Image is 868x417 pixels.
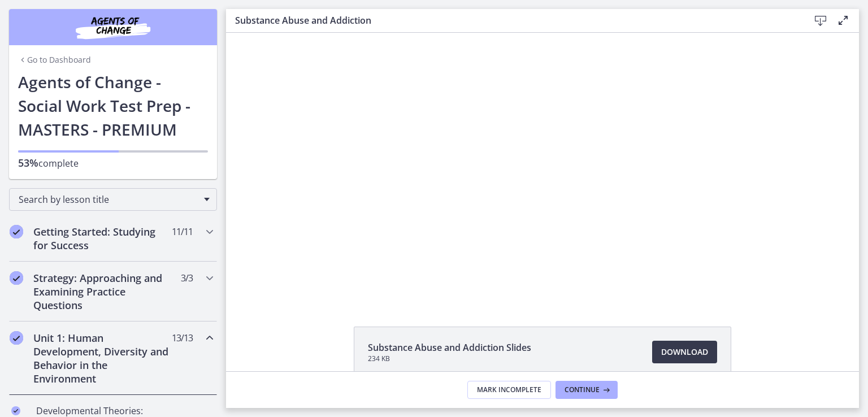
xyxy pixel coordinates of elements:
span: 3 / 3 [181,271,193,285]
p: complete [18,156,208,170]
i: Completed [10,225,23,238]
img: Agents of Change [45,14,181,41]
i: Completed [10,331,23,345]
h2: Unit 1: Human Development, Diversity and Behavior in the Environment [33,331,171,385]
h2: Getting Started: Studying for Success [33,225,171,252]
h2: Strategy: Approaching and Examining Practice Questions [33,271,171,312]
div: Search by lesson title [9,188,217,211]
h3: Substance Abuse and Addiction [235,14,791,27]
a: Download [652,341,717,363]
i: Completed [10,271,23,285]
span: Search by lesson title [19,193,198,206]
span: Mark Incomplete [477,385,541,394]
h1: Agents of Change - Social Work Test Prep - MASTERS - PREMIUM [18,70,208,141]
span: Download [661,345,708,359]
span: 53% [18,156,38,170]
span: 13 / 13 [172,331,193,345]
button: Mark Incomplete [467,381,551,399]
button: Continue [555,381,618,399]
span: Continue [565,385,600,394]
a: Go to Dashboard [18,54,91,66]
i: Completed [11,406,20,415]
span: 234 KB [368,354,531,363]
span: 11 / 11 [172,225,193,238]
span: Substance Abuse and Addiction Slides [368,341,531,354]
iframe: Video Lesson [226,33,859,301]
